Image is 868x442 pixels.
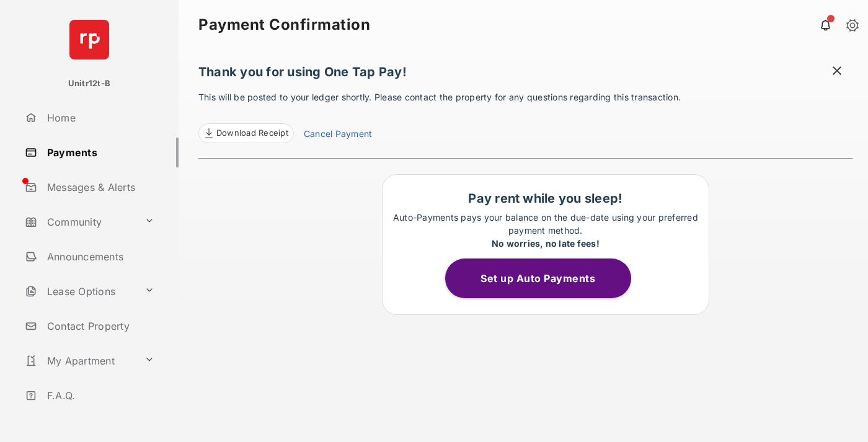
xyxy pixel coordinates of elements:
button: Set up Auto Payments [445,259,631,298]
span: Download Receipt [216,127,288,139]
a: Cancel Payment [304,127,372,143]
a: Home [20,103,179,133]
a: Download Receipt [198,123,294,143]
a: Messages & Alerts [20,172,179,202]
a: My Apartment [20,346,139,376]
p: Auto-Payments pays your balance on the due-date using your preferred payment method. [389,211,702,250]
p: Unitr12t-B [68,77,110,90]
a: Community [20,207,139,237]
a: Payments [20,138,179,167]
img: svg+xml;base64,PHN2ZyB4bWxucz0iaHR0cDovL3d3dy53My5vcmcvMjAwMC9zdmciIHdpZHRoPSI2NCIgaGVpZ2h0PSI2NC... [69,20,109,60]
h1: Thank you for using One Tap Pay! [198,64,853,86]
a: Announcements [20,242,179,272]
strong: Payment Confirmation [198,17,370,32]
a: Set up Auto Payments [445,272,646,285]
a: F.A.Q. [20,381,179,410]
a: Contact Property [20,311,179,341]
h1: Pay rent while you sleep! [389,191,702,206]
div: No worries, no late fees! [389,237,702,250]
p: This will be posted to your ledger shortly. Please contact the property for any questions regardi... [198,91,853,143]
a: Lease Options [20,276,139,306]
